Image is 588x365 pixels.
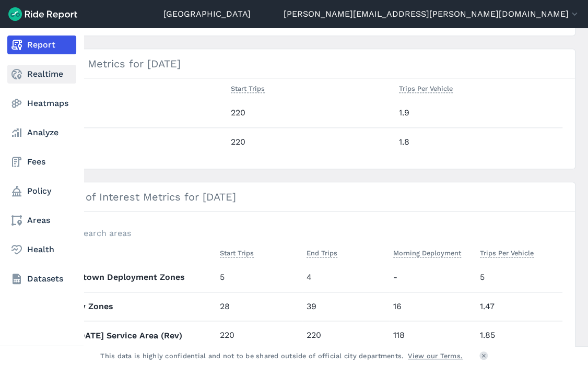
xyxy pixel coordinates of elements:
span: Morning Deployment [393,247,461,257]
input: Search areas [53,224,556,243]
span: Trips Per Vehicle [399,83,453,93]
td: 220 [302,321,389,349]
th: Total [59,127,227,156]
td: - [389,263,476,292]
span: End Trips [307,247,337,257]
td: 16 [389,292,476,321]
a: Datasets [7,269,76,288]
th: Downtown Deployment Zones [59,263,216,292]
td: 28 [216,292,302,321]
h3: Trips Metrics for [DATE] [46,49,575,78]
a: View our Terms. [408,351,463,361]
button: Start Trips [231,83,265,95]
button: Trips Per Vehicle [399,83,453,95]
th: Bird [59,99,227,127]
button: End Trips [307,247,337,260]
a: [GEOGRAPHIC_DATA] [163,8,251,20]
a: Areas [7,211,76,230]
td: 220 [227,127,394,156]
span: Start Trips [231,83,265,93]
img: Ride Report [8,7,77,21]
h3: Area of Interest Metrics for [DATE] [46,182,575,211]
a: Report [7,36,76,54]
td: 5 [476,263,562,292]
a: Health [7,240,76,259]
button: Start Trips [220,247,254,260]
td: 1.47 [476,292,562,321]
button: Morning Deployment [393,247,461,260]
button: [PERSON_NAME][EMAIL_ADDRESS][PERSON_NAME][DOMAIN_NAME] [284,8,580,20]
td: 1.8 [395,127,562,156]
td: 1.85 [476,321,562,349]
button: Trips Per Vehicle [480,247,534,260]
a: Fees [7,152,76,171]
th: Equity Zones [59,292,216,321]
a: Analyze [7,123,76,142]
th: [DATE] Service Area (Rev) [59,329,216,342]
a: Realtime [7,65,76,84]
span: Trips Per Vehicle [480,247,534,257]
a: Policy [7,182,76,201]
td: 220 [216,321,302,349]
td: 5 [216,263,302,292]
td: 4 [302,263,389,292]
span: Start Trips [220,247,254,257]
td: 220 [227,99,394,127]
a: Heatmaps [7,94,76,113]
td: 1.9 [395,99,562,127]
td: 118 [389,321,476,349]
td: 39 [302,292,389,321]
